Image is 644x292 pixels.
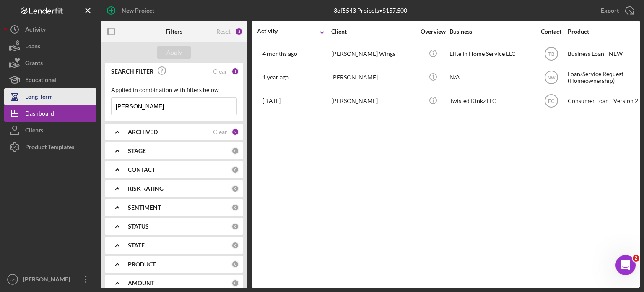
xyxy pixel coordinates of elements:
[449,28,533,35] div: Business
[128,223,149,230] b: STATUS
[231,223,239,230] div: 0
[166,46,182,59] div: Apply
[128,147,146,154] b: STAGE
[334,7,407,14] div: 3 of 5543 Projects • $157,500
[592,2,640,19] button: Export
[25,55,43,74] div: Grants
[548,98,555,104] text: FC
[417,28,449,35] div: Overview
[21,271,75,290] div: [PERSON_NAME]
[25,139,74,158] div: Product Templates
[331,43,415,65] div: [PERSON_NAME] Wings
[601,2,619,19] div: Export
[257,28,294,34] div: Activity
[4,139,96,155] button: Product Templates
[4,38,96,55] button: Loans
[111,68,153,75] b: SEARCH FILTER
[128,204,161,211] b: SENTIMENT
[128,261,156,268] b: PRODUCT
[111,87,237,93] div: Applied in combination with filters below
[4,55,96,71] button: Grants
[4,122,96,139] button: Clients
[128,166,155,173] b: CONTACT
[231,279,239,287] div: 0
[633,255,639,262] span: 2
[4,105,96,122] button: Dashboard
[231,204,239,211] div: 0
[128,185,164,192] b: RISK RATING
[4,71,96,88] button: Educational
[231,242,239,249] div: 0
[25,21,46,40] div: Activity
[331,28,415,35] div: Client
[235,27,243,36] div: 3
[216,28,231,35] div: Reset
[231,128,239,136] div: 2
[231,185,239,192] div: 0
[25,38,40,57] div: Loans
[122,2,154,19] div: New Project
[262,74,289,81] time: 2024-05-18 02:57
[101,2,163,19] button: New Project
[231,68,239,75] div: 1
[449,66,533,89] div: N/A
[213,68,227,75] div: Clear
[535,28,567,35] div: Contact
[449,90,533,112] div: Twisted Kinkz LLC
[331,90,415,112] div: [PERSON_NAME]
[213,129,227,135] div: Clear
[25,105,54,124] div: Dashboard
[157,46,191,59] button: Apply
[331,66,415,89] div: [PERSON_NAME]
[4,21,96,38] button: Activity
[262,50,297,57] time: 2025-04-24 16:52
[128,280,154,287] b: AMOUNT
[449,43,533,65] div: Elite In Home Service LLC
[4,271,96,288] button: CS[PERSON_NAME]
[25,71,56,90] div: Educational
[128,129,158,135] b: ARCHIVED
[231,166,239,174] div: 0
[231,147,239,155] div: 0
[25,88,53,107] div: Long-Term
[615,255,636,275] iframe: Intercom live chat
[548,51,554,57] text: TB
[547,75,556,81] text: NW
[231,260,239,268] div: 0
[4,88,96,105] button: Long-Term
[166,28,182,35] b: Filters
[262,97,281,104] time: 2023-09-05 16:10
[10,277,15,282] text: CS
[128,242,145,249] b: STATE
[25,122,43,141] div: Clients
